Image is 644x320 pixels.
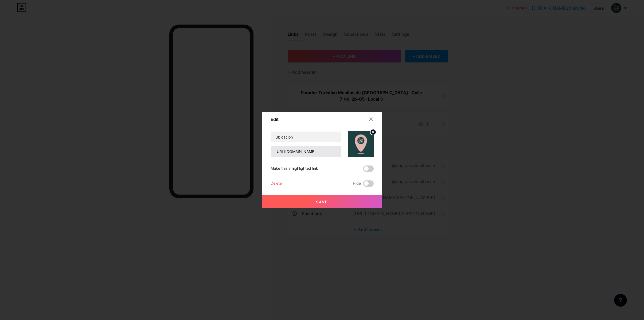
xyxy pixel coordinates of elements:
[271,146,341,157] input: URL
[353,180,361,187] span: Hide
[262,195,382,208] button: Save
[316,200,328,204] span: Save
[348,131,374,157] img: link_thumbnail
[271,180,282,187] div: Delete
[271,132,341,142] input: Title
[271,116,279,123] div: Edit
[271,165,318,172] div: Make this a highlighted link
